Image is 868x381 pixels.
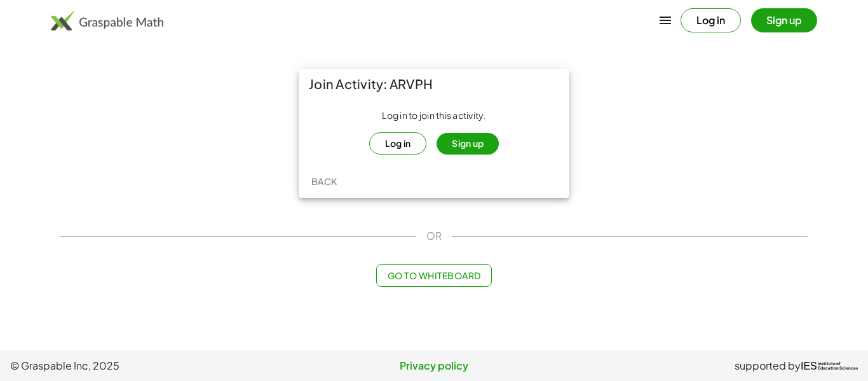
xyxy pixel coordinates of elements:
span: supported by [735,358,801,373]
button: Sign up [751,8,817,32]
button: Log in [369,132,427,155]
button: Back [304,170,344,193]
a: Privacy policy [293,358,576,373]
span: IES [801,360,817,372]
button: Sign up [437,133,499,155]
span: OR [426,228,442,244]
div: Log in to join this activity. [309,109,559,155]
div: Join Activity: ARVPH [299,69,569,99]
span: Go to Whiteboard [387,270,480,281]
button: Go to Whiteboard [376,264,491,287]
a: IESInstitute ofEducation Sciences [801,358,858,373]
span: Institute of Education Sciences [818,362,858,371]
button: Log in [681,8,741,32]
span: Back [311,176,337,187]
span: © Graspable Inc, 2025 [10,358,293,373]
